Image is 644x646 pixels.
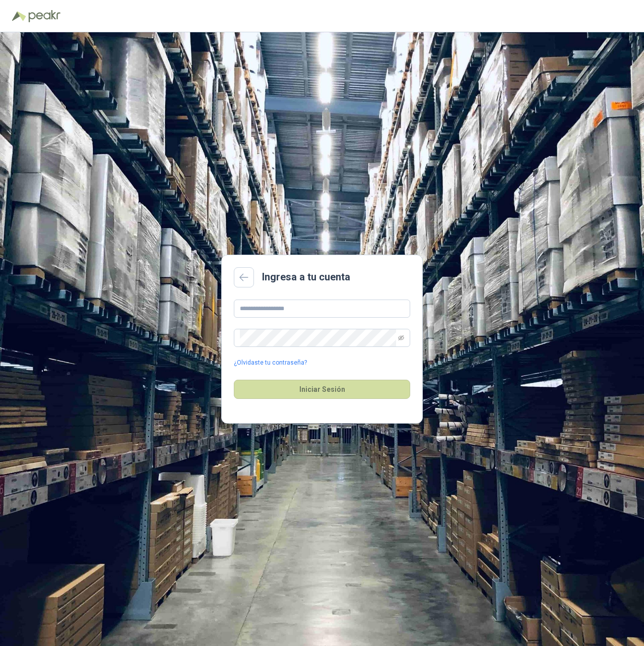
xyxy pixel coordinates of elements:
h2: Ingresa a tu cuenta [262,269,350,285]
span: eye-invisible [398,335,404,341]
a: ¿Olvidaste tu contraseña? [234,358,307,368]
img: Peakr [28,10,60,22]
button: Iniciar Sesión [234,380,410,399]
img: Logo [12,11,26,21]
